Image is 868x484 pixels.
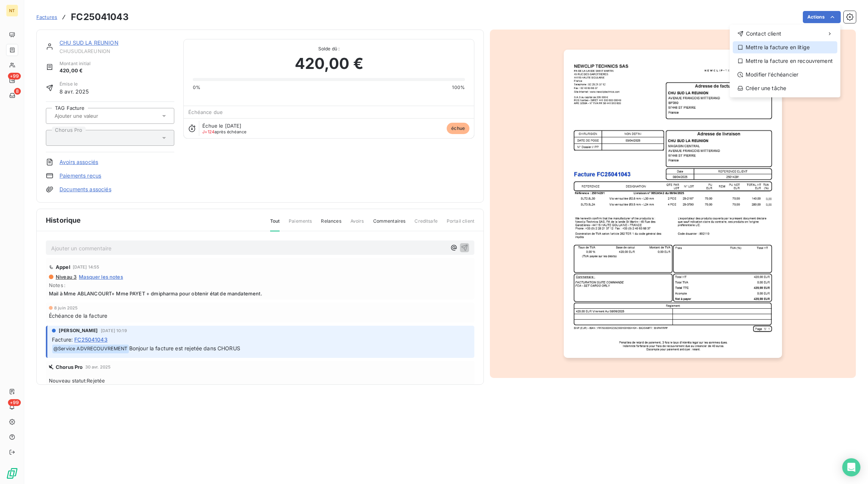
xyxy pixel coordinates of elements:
span: Contact client [746,30,781,37]
div: Mettre la facture en litige [733,41,837,53]
div: Créer une tâche [733,82,837,94]
div: Mettre la facture en recouvrement [733,55,837,67]
div: Actions [730,25,840,97]
div: Modifier l’échéancier [733,69,837,81]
